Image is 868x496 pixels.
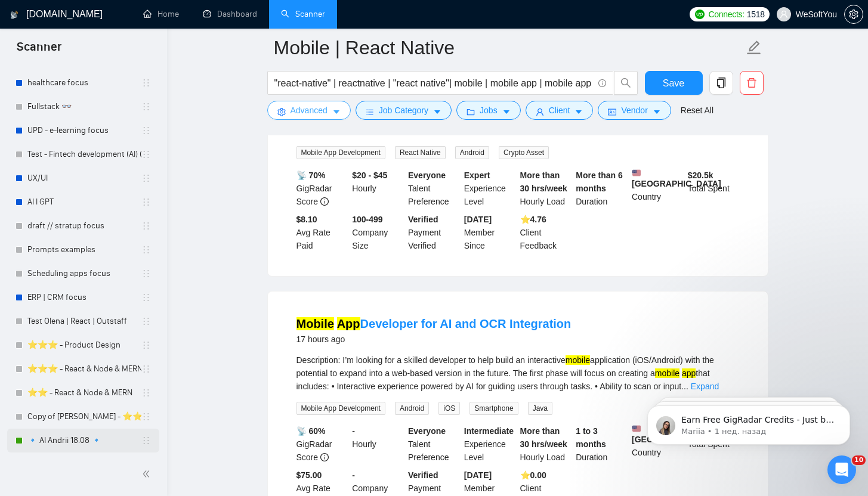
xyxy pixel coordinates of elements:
span: Smartphone [469,402,518,415]
span: search [614,77,637,88]
b: $20 - $45 [352,170,387,180]
span: edit [746,40,762,55]
mark: Mobile [296,317,334,330]
a: searchScanner [281,9,325,19]
li: Prompts examples [7,238,159,262]
a: homeHome [143,9,179,19]
span: holder [141,436,151,445]
li: Copy of Maksym M. - ⭐️⭐️ - Front Dev [7,405,159,429]
b: $8.10 [296,215,317,224]
li: AI I GPT [7,190,159,214]
li: Fullstack 👓 [7,95,159,119]
span: caret-down [433,107,441,116]
div: Country [629,169,685,208]
span: Mobile App Development [296,146,385,159]
div: Talent Preference [406,424,462,464]
b: [GEOGRAPHIC_DATA] [632,169,721,188]
li: UPD - e-learning focus [7,119,159,142]
span: Mobile App Development [296,402,385,415]
button: copy [709,71,733,95]
button: Save [645,71,703,95]
span: holder [141,340,151,350]
b: ⭐️ 0.00 [520,470,546,480]
button: userClientcaret-down [526,101,594,120]
input: Search Freelance Jobs... [274,76,593,91]
b: 📡 70% [296,170,326,180]
span: Save [663,76,684,91]
span: holder [141,293,151,302]
span: caret-down [502,107,511,116]
div: Payment Verified [406,213,462,252]
b: 📡 60% [296,426,326,436]
a: UPD - e-learning focus [27,119,141,142]
div: GigRadar Score [294,424,350,464]
span: holder [141,221,151,231]
span: Connects: [708,8,744,21]
a: Reset All [681,104,713,117]
b: More than 30 hrs/week [520,426,567,449]
span: Java [528,402,552,415]
span: Job Category [379,104,428,117]
div: Client Feedback [518,213,574,252]
div: Hourly Load [518,424,574,464]
mark: app [682,368,696,378]
span: Android [395,402,429,415]
a: draft // stratup focus [27,214,141,238]
button: idcardVendorcaret-down [598,101,671,120]
li: Test - Fintech development (AI) (creation stage) [7,142,159,166]
div: Avg Rate Paid [294,213,350,252]
span: 10 [852,455,866,465]
span: React Native [395,146,446,159]
a: Test - Fintech development (AI) (creation stage) [27,142,141,166]
li: ⭐️⭐️ - React & Node & MERN [7,381,159,405]
span: idcard [608,107,616,116]
span: caret-down [653,107,661,116]
button: delete [740,71,764,95]
b: Verified [408,470,438,480]
a: ERP | CRM focus [27,286,141,309]
b: 100-499 [352,215,382,224]
li: ERP | CRM focus [7,286,159,309]
a: setting [844,10,863,19]
a: Prompts examples [27,238,141,262]
b: More than 6 months [576,170,623,193]
a: Test Olena | React | Outstaff [27,309,141,333]
span: info-circle [320,197,329,206]
iframe: Intercom live chat [827,455,856,484]
li: draft // stratup focus [7,214,159,238]
a: UX/UI [27,166,141,190]
a: Fullstack 👓 [27,95,141,119]
div: Duration [573,424,629,464]
span: caret-down [574,107,583,116]
mark: App [337,317,360,330]
a: AI I GPT [27,190,141,214]
span: Android [455,146,489,159]
span: Client [549,104,570,117]
span: info-circle [598,79,606,87]
b: ⭐️ 4.76 [520,215,546,224]
div: Total Spent [685,169,742,208]
span: bars [366,107,374,116]
div: Hourly Load [518,169,574,208]
div: Experience Level [462,424,518,464]
span: folder [467,107,475,116]
span: holder [141,126,151,135]
div: GigRadar Score [294,169,350,208]
a: ⭐️⭐️⭐️ - Product Design [27,333,141,357]
div: Duration [573,169,629,208]
li: Test Olena | React | Outstaff [7,309,159,333]
span: delete [740,77,763,88]
img: logo [10,5,18,24]
b: Everyone [408,170,446,180]
span: Advanced [291,104,328,117]
b: [DATE] [464,215,492,224]
span: user [780,10,788,18]
span: user [536,107,544,116]
li: healthcare focus [7,71,159,95]
a: ⭐️⭐️ - React & Node & MERN [27,381,141,405]
b: [DATE] [464,470,492,480]
button: settingAdvancedcaret-down [267,101,351,120]
b: Intermediate [464,426,514,436]
div: Description: I’m looking for a skilled developer to help build an interactive application (iOS/An... [296,354,739,393]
